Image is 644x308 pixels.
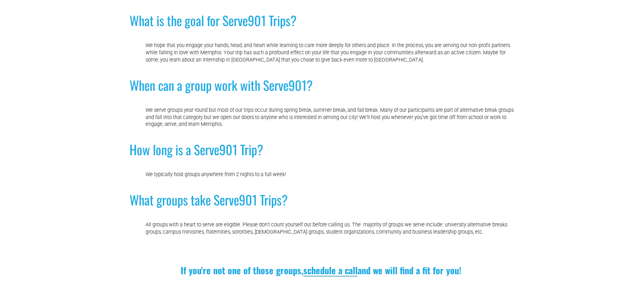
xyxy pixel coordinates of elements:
p: We typically host groups anywhere from 2 nights to a full week! [146,171,514,178]
h2: What is the goal for Serve901 Trips? [130,12,514,29]
p: We hope that you engage your hands, head, and heart while learning to care more deeply for others... [146,42,514,64]
h2: When can a group work with Serve901? [130,76,514,94]
h2: How long is a Serve901 Trip? [130,141,514,158]
p: All groups with a heart to serve are eligible. Please don’t count yourself out before calling us.... [146,221,514,236]
h2: What groups take Serve901 Trips? [130,191,514,208]
strong: and we will find a fit for you! [358,263,461,277]
strong: If you're not one of those groups, [181,263,303,277]
a: schedule a call [303,263,358,277]
p: We serve groups year round but most of our trips occur during spring break, summer break, and fal... [146,107,514,128]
